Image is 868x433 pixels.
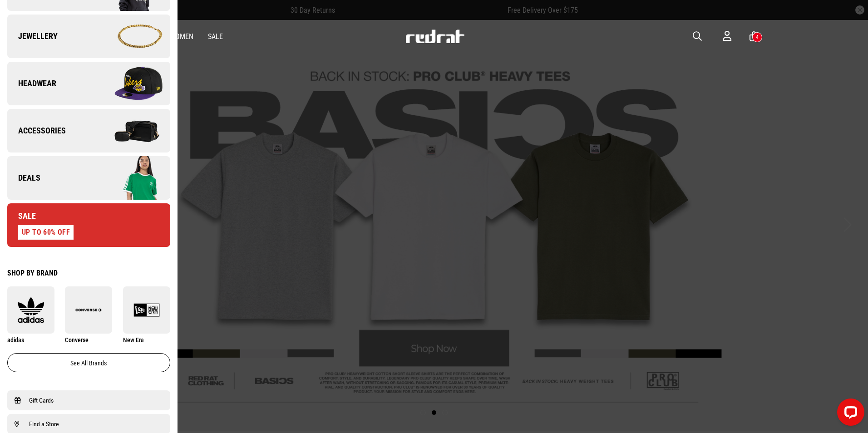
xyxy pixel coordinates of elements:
[750,32,758,41] a: 4
[65,286,112,344] a: Converse Converse
[7,297,54,323] img: adidas
[18,225,74,240] div: UP TO 60% OFF
[756,34,759,40] div: 4
[7,31,58,42] span: Jewellery
[830,395,868,433] iframe: LiveChat chat widget
[7,109,170,153] a: Accessories Company
[15,395,163,406] a: Gift Cards
[89,14,170,59] img: Company
[7,353,170,372] a: See all brands
[65,336,89,344] span: Converse
[29,395,54,406] span: Gift Cards
[7,156,170,200] a: Deals Company
[123,336,144,344] span: New Era
[7,336,24,344] span: adidas
[29,418,59,429] span: Find a Store
[123,297,170,323] img: New Era
[123,286,170,344] a: New Era New Era
[7,125,66,136] span: Accessories
[7,15,170,58] a: Jewellery Company
[89,108,170,153] img: Company
[208,32,223,41] a: Sale
[15,418,163,429] a: Find a Store
[89,155,170,201] img: Company
[7,78,56,89] span: Headwear
[7,203,170,247] a: Sale UP TO 60% OFF
[7,269,170,277] div: Shop by Brand
[7,211,36,221] span: Sale
[170,32,193,41] a: Women
[65,297,112,323] img: Converse
[7,172,40,183] span: Deals
[7,286,54,344] a: adidas adidas
[7,62,170,105] a: Headwear Company
[405,30,465,43] img: Redrat logo
[89,61,170,106] img: Company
